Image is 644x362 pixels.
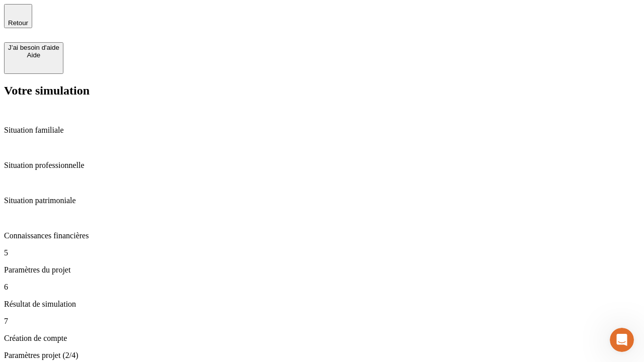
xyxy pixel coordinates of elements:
p: 5 [4,248,640,257]
p: Paramètres projet (2/4) [4,351,640,360]
p: Paramètres du projet [4,265,640,275]
p: Résultat de simulation [4,300,640,309]
h2: Votre simulation [4,84,640,98]
p: Création de compte [4,334,640,343]
button: Retour [4,4,32,28]
div: J’ai besoin d'aide [8,44,59,51]
p: Situation professionnelle [4,161,640,170]
p: Situation familiale [4,126,640,135]
iframe: Intercom live chat [610,328,634,352]
div: Aide [8,51,59,59]
p: 6 [4,283,640,292]
p: Situation patrimoniale [4,196,640,205]
button: J’ai besoin d'aideAide [4,42,63,74]
p: Connaissances financières [4,231,640,240]
span: Retour [8,19,28,27]
p: 7 [4,317,640,326]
